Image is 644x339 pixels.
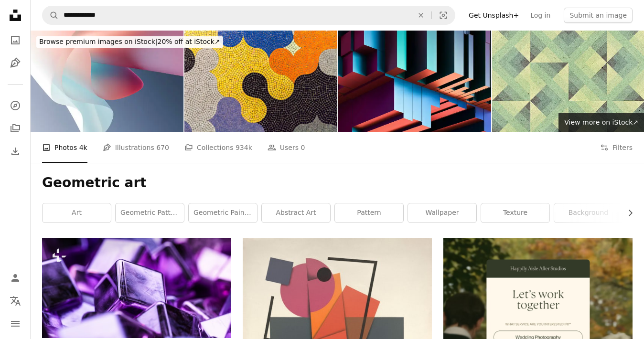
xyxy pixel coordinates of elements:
[564,118,638,126] span: View more on iStock ↗
[42,284,231,292] a: a pile of purple glass cubes sitting on top of a table
[39,38,157,45] span: Browse premium images on iStock |
[189,203,257,222] a: geometric painting
[116,203,184,222] a: geometric pattern
[262,203,330,222] a: abstract art
[156,142,169,153] span: 670
[31,31,183,132] img: Abstract Geometric Shapes in Pastel Colors
[184,132,252,163] a: Collections 934k
[6,96,25,115] a: Explore
[463,8,525,23] a: Get Unsplash+
[43,203,111,222] a: art
[184,31,337,132] img: Ceramic mosaic in puzzle shapes
[6,119,25,138] a: Collections
[42,238,231,338] img: a pile of purple glass cubes sitting on top of a table
[600,132,633,163] button: Filters
[6,291,25,310] button: Language
[558,113,644,132] a: View more on iStock↗
[622,203,633,222] button: scroll list to the right
[31,31,229,53] a: Browse premium images on iStock|20% off at iStock↗
[481,203,549,222] a: texture
[564,8,633,23] button: Submit an image
[335,203,403,222] a: pattern
[432,6,455,24] button: Visual search
[6,142,25,161] a: Download History
[525,8,556,23] a: Log in
[338,31,491,132] img: Abstract 3D Geometric Shapes Cube Blocks
[6,53,25,73] a: Illustrations
[6,31,25,50] a: Photos
[6,268,25,287] a: Log in / Sign up
[408,203,476,222] a: wallpaper
[268,132,305,163] a: Users 0
[36,36,223,48] div: 20% off at iStock ↗
[6,314,25,333] button: Menu
[103,132,169,163] a: Illustrations 670
[410,6,431,24] button: Clear
[554,203,623,222] a: background
[42,174,633,191] h1: Geometric art
[42,6,455,25] form: Find visuals sitewide
[43,6,59,24] button: Search Unsplash
[236,142,252,153] span: 934k
[301,142,305,153] span: 0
